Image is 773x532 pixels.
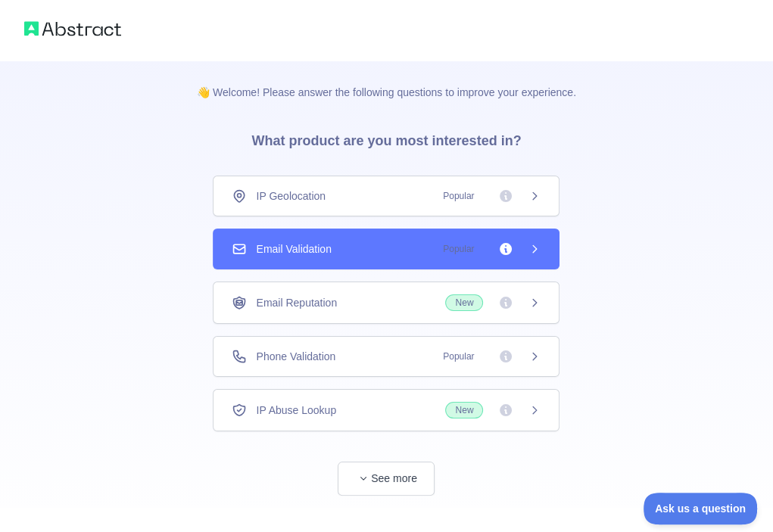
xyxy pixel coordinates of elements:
[256,349,335,364] span: Phone Validation
[445,402,483,418] span: New
[227,100,545,176] h3: What product are you most interested in?
[256,295,337,310] span: Email Reputation
[256,188,326,204] span: IP Geolocation
[434,188,483,204] span: Popular
[256,403,336,418] span: IP Abuse Lookup
[434,349,483,364] span: Popular
[24,18,121,39] img: Abstract logo
[338,462,435,496] button: See more
[256,241,331,257] span: Email Validation
[445,294,483,311] span: New
[644,493,758,524] iframe: Toggle Customer Support
[173,61,600,100] p: 👋 Welcome! Please answer the following questions to improve your experience.
[434,241,483,257] span: Popular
